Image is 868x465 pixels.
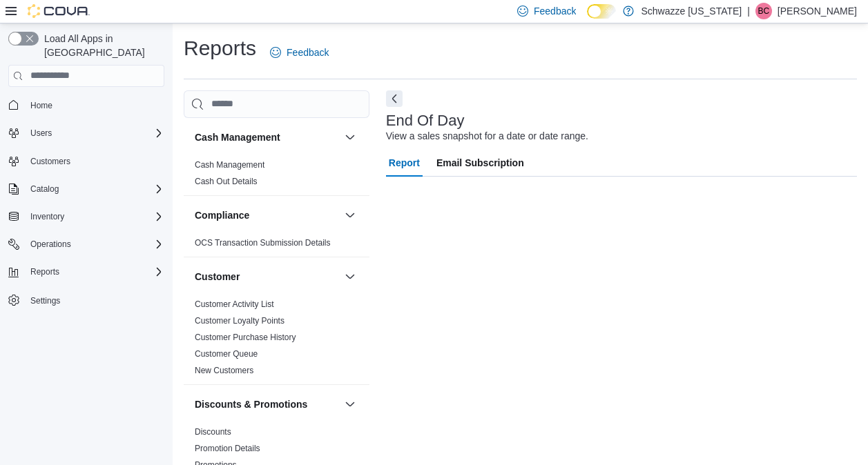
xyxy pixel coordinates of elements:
[25,293,66,309] a: Settings
[195,299,274,310] span: Customer Activity List
[195,366,253,375] a: New Customers
[25,181,64,197] button: Catalog
[3,235,170,254] button: Operations
[195,332,296,343] span: Customer Purchase History
[778,3,857,19] p: [PERSON_NAME]
[386,129,588,144] div: View a sales snapshot for a date or date range.
[25,208,70,225] button: Inventory
[3,290,170,310] button: Settings
[30,100,52,111] span: Home
[25,125,57,141] button: Users
[184,235,369,257] div: Compliance
[39,32,164,59] span: Load All Apps in [GEOGRAPHIC_DATA]
[195,270,339,284] button: Customer
[195,333,296,342] a: Customer Purchase History
[195,177,258,186] a: Cash Out Details
[3,207,170,226] button: Inventory
[30,295,60,306] span: Settings
[25,208,164,225] span: Inventory
[641,3,742,19] p: Schwazze [US_STATE]
[342,129,358,146] button: Cash Management
[195,208,339,222] button: Compliance
[30,266,59,277] span: Reports
[264,39,334,66] a: Feedback
[587,19,588,19] span: Dark Mode
[534,4,576,18] span: Feedback
[389,149,420,177] span: Report
[587,4,616,19] input: Dark Mode
[195,130,339,144] button: Cash Management
[195,208,249,222] h3: Compliance
[195,397,307,411] h3: Discounts & Promotions
[195,237,331,248] span: OCS Transaction Submission Details
[195,160,264,170] a: Cash Management
[195,444,260,453] a: Promotion Details
[30,156,70,167] span: Customers
[195,176,258,187] span: Cash Out Details
[386,90,403,107] button: Next
[3,151,170,171] button: Customers
[195,427,231,437] a: Discounts
[30,239,71,250] span: Operations
[195,349,258,359] a: Customer Queue
[30,211,64,222] span: Inventory
[25,236,77,253] button: Operations
[195,348,258,359] span: Customer Queue
[436,149,524,177] span: Email Subscription
[195,397,339,411] button: Discounts & Promotions
[184,34,256,62] h1: Reports
[25,264,65,280] button: Reports
[758,3,770,19] span: BC
[25,97,164,114] span: Home
[195,270,240,284] h3: Customer
[342,207,358,224] button: Compliance
[30,128,52,139] span: Users
[3,123,170,143] button: Users
[342,268,358,285] button: Customer
[386,112,465,129] h3: End Of Day
[3,179,170,199] button: Catalog
[25,236,164,253] span: Operations
[195,238,331,248] a: OCS Transaction Submission Details
[755,3,772,19] div: Brennan Croy
[195,299,274,309] a: Customer Activity List
[3,262,170,281] button: Reports
[25,181,164,197] span: Catalog
[342,396,358,413] button: Discounts & Promotions
[25,264,164,280] span: Reports
[25,291,164,308] span: Settings
[747,3,750,19] p: |
[287,46,329,59] span: Feedback
[184,296,369,384] div: Customer
[28,4,90,18] img: Cova
[195,316,284,326] a: Customer Loyalty Points
[184,157,369,195] div: Cash Management
[25,97,58,114] a: Home
[8,90,164,346] nav: Complex example
[195,443,260,454] span: Promotion Details
[30,184,59,195] span: Catalog
[25,125,164,141] span: Users
[25,152,164,170] span: Customers
[195,426,231,437] span: Discounts
[195,159,264,170] span: Cash Management
[195,130,280,144] h3: Cash Management
[3,95,170,115] button: Home
[25,153,76,170] a: Customers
